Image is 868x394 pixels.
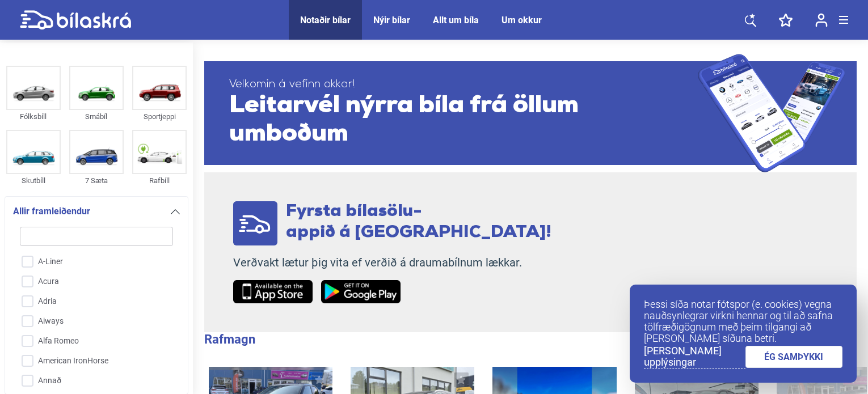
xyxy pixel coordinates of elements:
div: Rafbíll [132,174,187,187]
a: Um okkur [502,15,542,26]
span: Velkomin á vefinn okkar! [229,78,698,92]
p: Þessi síða notar fótspor (e. cookies) vegna nauðsynlegrar virkni hennar og til að safna tölfræðig... [644,299,842,344]
div: Fólksbíll [6,110,61,123]
a: [PERSON_NAME] upplýsingar [644,345,745,368]
div: Skutbíll [6,174,61,187]
img: user-login.svg [815,13,828,27]
div: 7 Sæta [69,174,124,187]
span: Leitarvél nýrra bíla frá öllum umboðum [229,92,698,149]
span: Fyrsta bílasölu- appið á [GEOGRAPHIC_DATA]! [286,203,551,242]
a: Nýir bílar [373,15,410,26]
a: ÉG SAMÞYKKI [745,346,843,368]
a: Allt um bíla [433,15,479,26]
div: Sportjeppi [132,110,187,123]
a: Notaðir bílar [300,15,351,26]
a: Velkomin á vefinn okkar!Leitarvél nýrra bíla frá öllum umboðum [204,54,857,172]
b: Rafmagn [204,332,255,346]
div: Smábíl [69,110,124,123]
span: Allir framleiðendur [13,204,90,219]
p: Verðvakt lætur þig vita ef verðið á draumabílnum lækkar. [233,256,551,270]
